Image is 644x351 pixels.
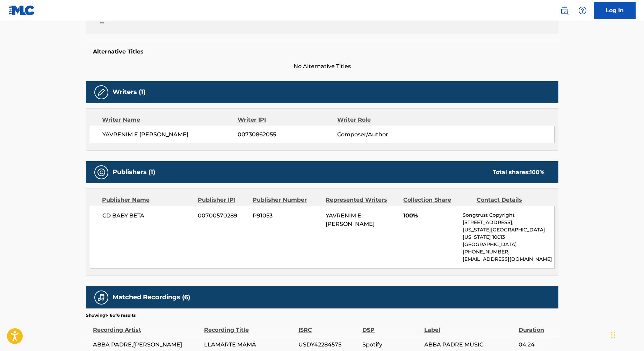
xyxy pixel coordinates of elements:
span: ABBA PADRE MUSIC [424,341,515,349]
div: Widget de chat [609,317,644,351]
span: YAVRENIM E [PERSON_NAME] [102,130,238,139]
span: 04:24 [519,341,555,349]
div: Collection Share [403,196,471,204]
span: 100% [403,212,457,220]
div: Recording Title [204,318,295,334]
div: Help [576,3,589,17]
p: Songtrust Copyright [463,212,554,219]
h5: Publishers (1) [113,168,155,176]
span: No Alternative Titles [86,62,558,71]
h5: Matched Recordings (6) [113,293,190,301]
div: Recording Artist [93,318,201,334]
div: Represented Writers [326,196,398,204]
p: [EMAIL_ADDRESS][DOMAIN_NAME] [463,256,554,263]
span: P91053 [253,212,320,220]
div: Arrastrar [611,324,615,345]
span: Spotify [362,341,420,349]
span: ABBA PADRE,[PERSON_NAME] [93,341,201,349]
div: Publisher IPI [198,196,247,204]
img: Matched Recordings [97,293,106,302]
div: Duration [519,318,555,334]
img: Writers [97,88,106,96]
div: Total shares: [493,168,544,177]
span: Composer/Author [337,130,428,139]
img: help [578,6,587,15]
p: [STREET_ADDRESS], [463,219,554,226]
div: Contact Details [477,196,544,204]
div: Publisher Number [253,196,320,204]
a: Log In [594,2,636,19]
span: CD BABY BETA [102,212,193,220]
span: USDY42284575 [298,341,359,349]
span: YAVRENIM E [PERSON_NAME] [326,212,375,227]
p: [US_STATE][GEOGRAPHIC_DATA][US_STATE] 10013 [463,226,554,241]
div: Publisher Name [102,196,193,204]
span: 00700570289 [198,212,247,220]
iframe: Chat Widget [609,317,644,351]
img: Publishers [97,168,106,177]
p: [GEOGRAPHIC_DATA] [463,241,554,248]
p: Showing 1 - 6 of 6 results [86,312,136,318]
span: 100 % [530,169,544,175]
div: Writer Name [102,116,238,124]
img: MLC Logo [8,5,35,15]
h5: Writers (1) [113,88,145,96]
h5: Alternative Titles [93,48,551,55]
div: ISRC [298,318,359,334]
a: Public Search [557,3,571,17]
p: [PHONE_NUMBER] [463,248,554,256]
img: search [560,6,569,15]
div: Writer Role [337,116,428,124]
div: DSP [362,318,420,334]
span: 00730862055 [238,130,337,139]
span: LLAMARTE MAMÁ [204,341,295,349]
div: Writer IPI [238,116,337,124]
div: Label [424,318,515,334]
span: -- [100,19,213,27]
